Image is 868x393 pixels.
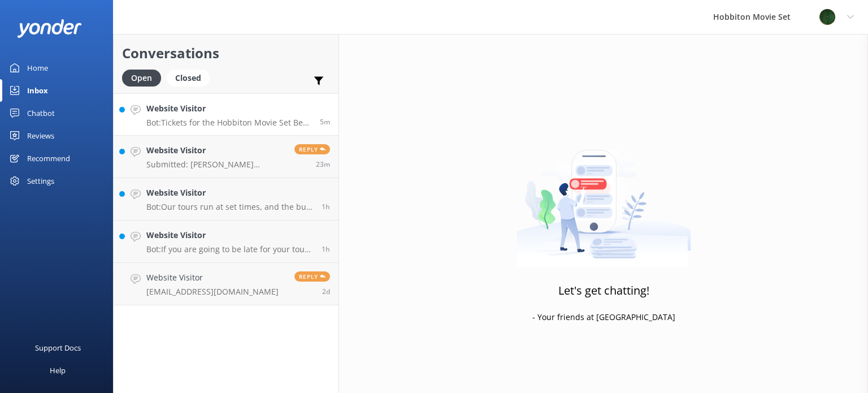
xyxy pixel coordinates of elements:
[322,202,330,211] span: Sep 10 2025 02:20pm (UTC +12:00) Pacific/Auckland
[316,159,330,169] span: Sep 10 2025 03:13pm (UTC +12:00) Pacific/Auckland
[27,79,48,102] div: Inbox
[146,187,313,199] h4: Website Visitor
[27,102,55,124] div: Chatbot
[27,170,54,192] div: Settings
[146,159,286,170] p: Submitted: [PERSON_NAME] [EMAIL_ADDRESS][DOMAIN_NAME] We're travelling from the [GEOGRAPHIC_DATA]...
[532,311,675,323] p: - Your friends at [GEOGRAPHIC_DATA]
[17,19,82,38] img: yonder-white-logo.png
[322,287,330,296] span: Sep 07 2025 06:52pm (UTC +12:00) Pacific/Auckland
[146,271,279,284] h4: Website Visitor
[122,42,330,64] h2: Conversations
[27,124,54,147] div: Reviews
[294,271,330,282] span: Reply
[114,136,338,178] a: Website VisitorSubmitted: [PERSON_NAME] [EMAIL_ADDRESS][DOMAIN_NAME] We're travelling from the [G...
[517,126,691,267] img: artwork of a man stealing a conversation from at giant smartphone
[114,221,338,263] a: Website VisitorBot:If you are going to be late for your tour, please call us as soon as possible ...
[146,118,311,128] p: Bot: Tickets for the Hobbiton Movie Set Beer Festival are limited, so it's advisable to book earl...
[558,282,649,300] h3: Let's get chatting!
[146,229,313,241] h4: Website Visitor
[35,336,81,359] div: Support Docs
[167,71,215,84] a: Closed
[146,144,286,157] h4: Website Visitor
[114,178,338,221] a: Website VisitorBot:Our tours run at set times, and the bus departs from The Shire's Rest on time....
[27,147,70,170] div: Recommend
[122,70,161,87] div: Open
[114,263,338,305] a: Website Visitor[EMAIL_ADDRESS][DOMAIN_NAME]Reply2d
[114,93,338,136] a: Website VisitorBot:Tickets for the Hobbiton Movie Set Beer Festival are limited, so it's advisabl...
[146,287,279,297] p: [EMAIL_ADDRESS][DOMAIN_NAME]
[146,102,311,115] h4: Website Visitor
[819,8,836,25] img: 34-1625720359.png
[122,71,167,84] a: Open
[167,70,210,87] div: Closed
[322,244,330,254] span: Sep 10 2025 02:13pm (UTC +12:00) Pacific/Auckland
[146,244,313,254] p: Bot: If you are going to be late for your tour, please call us as soon as possible at [PHONE_NUMB...
[320,117,330,127] span: Sep 10 2025 03:30pm (UTC +12:00) Pacific/Auckland
[146,202,313,212] p: Bot: Our tours run at set times, and the bus departs from The Shire's Rest on time. If you are go...
[27,57,48,79] div: Home
[294,144,330,154] span: Reply
[50,359,66,382] div: Help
